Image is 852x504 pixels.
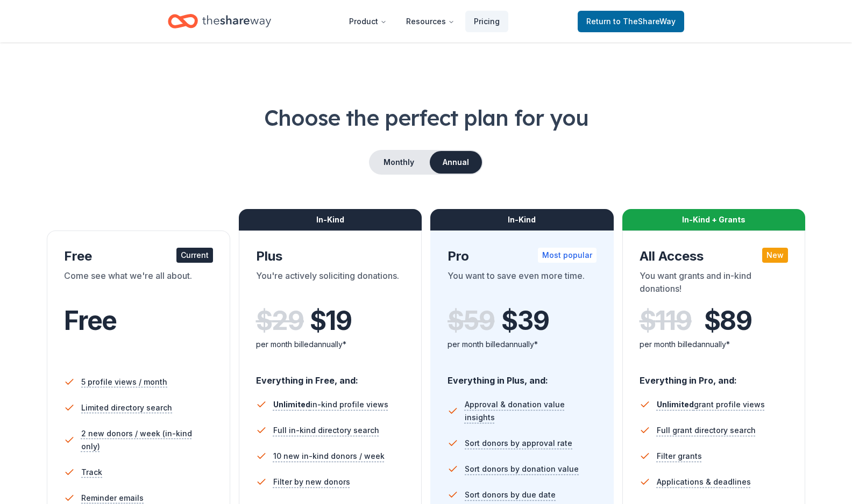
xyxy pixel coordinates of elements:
[239,209,422,231] div: In-Kind
[273,450,385,463] span: 10 new in-kind donors / week
[704,306,752,336] span: $ 89
[622,209,806,231] div: In-Kind + Grants
[81,427,213,453] span: 2 new donors / week (in-kind only)
[501,306,549,336] span: $ 39
[273,400,388,409] span: in-kind profile views
[273,476,350,488] span: Filter by new donors
[43,103,809,133] h1: Choose the perfect plan for you
[613,17,676,26] span: to TheShareWay
[168,9,271,34] a: Home
[273,400,310,409] span: Unlimited
[448,248,597,265] div: Pro
[465,398,597,424] span: Approval & donation value insights
[64,269,213,299] div: Come see what we're all about.
[657,400,765,409] span: grant profile views
[465,437,572,450] span: Sort donors by approval rate
[640,248,789,265] div: All Access
[340,11,395,32] button: Product
[64,248,213,265] div: Free
[64,305,117,336] span: Free
[81,401,172,414] span: Limited directory search
[340,9,508,34] nav: Main
[81,466,102,479] span: Track
[657,424,756,437] span: Full grant directory search
[538,248,597,263] div: Most popular
[465,488,556,501] span: Sort donors by due date
[465,463,579,476] span: Sort donors by donation value
[256,338,405,351] div: per month billed annually*
[657,476,751,488] span: Applications & deadlines
[176,248,213,263] div: Current
[256,248,405,265] div: Plus
[430,151,482,174] button: Annual
[640,365,789,387] div: Everything in Pro, and:
[657,400,694,409] span: Unlimited
[430,209,614,231] div: In-Kind
[465,11,508,32] a: Pricing
[256,365,405,387] div: Everything in Free, and:
[370,151,428,174] button: Monthly
[640,269,789,299] div: You want grants and in-kind donations!
[273,424,379,437] span: Full in-kind directory search
[586,15,676,28] span: Return
[640,338,789,351] div: per month billed annually*
[81,376,167,388] span: 5 profile views / month
[448,269,597,299] div: You want to save even more time.
[762,248,788,263] div: New
[256,269,405,299] div: You're actively soliciting donations.
[657,450,702,463] span: Filter grants
[448,365,597,387] div: Everything in Plus, and:
[448,338,597,351] div: per month billed annually*
[578,11,684,32] a: Returnto TheShareWay
[310,306,352,336] span: $ 19
[397,11,463,32] button: Resources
